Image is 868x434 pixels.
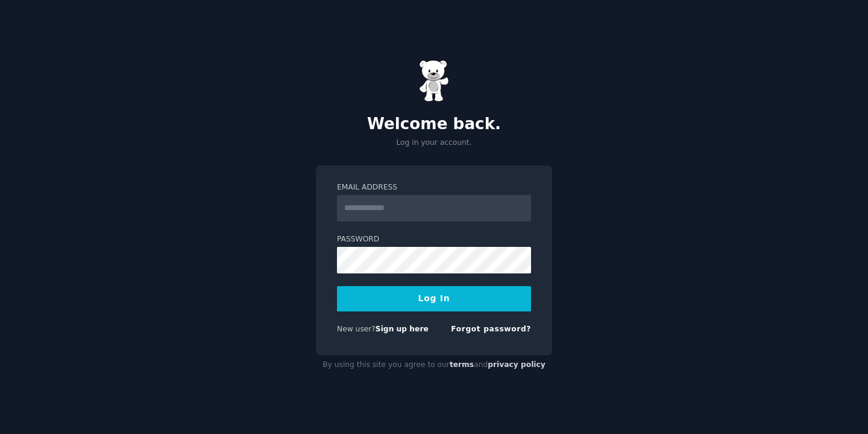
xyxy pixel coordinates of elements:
[337,234,531,245] label: Password
[316,138,552,148] p: Log in your account.
[376,325,429,333] a: Sign up here
[451,325,531,333] a: Forgot password?
[337,182,531,193] label: Email Address
[419,60,449,102] img: Gummy Bear
[450,360,474,369] a: terms
[337,325,376,333] span: New user?
[488,360,546,369] a: privacy policy
[337,286,531,311] button: Log In
[316,115,552,134] h2: Welcome back.
[316,356,552,375] div: By using this site you agree to our and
